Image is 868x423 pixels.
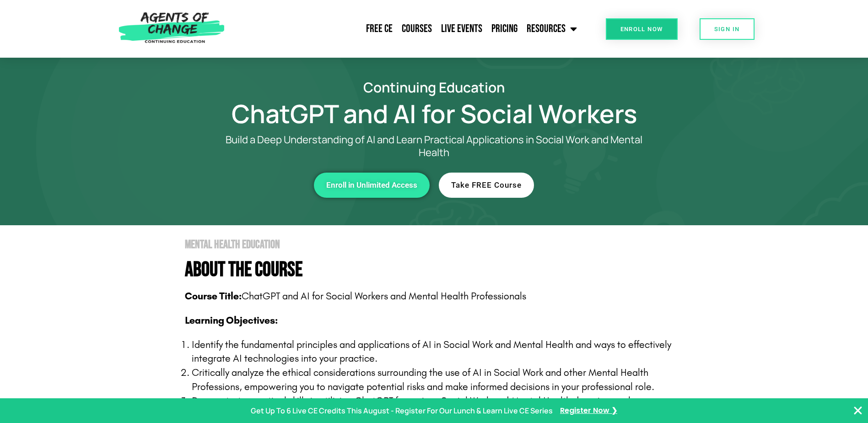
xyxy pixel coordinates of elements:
[251,404,553,418] p: Get Up To 6 Live CE Credits This August - Register For Our Lunch & Learn Live CE Series
[185,315,278,326] b: Learning Objectives:
[326,181,417,189] span: Enroll in Unlimited Access
[185,239,695,250] h2: Mental Health Education
[192,338,695,366] p: Identify the fundamental principles and applications of AI in Social Work and Mental Health and w...
[487,17,522,40] a: Pricing
[451,181,522,189] span: Take FREE Course
[437,17,487,40] a: Live Events
[714,26,740,32] span: SIGN IN
[192,366,695,394] p: Critically analyze the ethical considerations surrounding the use of AI in Social Work and other ...
[397,17,437,40] a: Courses
[560,404,617,418] a: Register Now ❯
[439,173,534,198] a: Take FREE Course
[361,17,397,40] a: Free CE
[210,133,658,159] p: Build a Deep Understanding of AI and Learn Practical Applications in Social Work and Mental Health
[522,17,582,40] a: Resources
[314,173,430,198] a: Enroll in Unlimited Access
[185,289,695,304] p: ChatGPT and AI for Social Workers and Mental Health Professionals
[700,18,755,40] a: SIGN IN
[185,290,242,302] b: Course Title:
[173,103,695,124] h1: ChatGPT and AI for Social Workers
[852,405,863,416] button: Close Banner
[173,81,695,94] h2: Continuing Education
[606,18,678,40] a: Enroll Now
[620,26,663,32] span: Enroll Now
[229,17,582,40] nav: Menu
[185,260,695,280] h4: About The Course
